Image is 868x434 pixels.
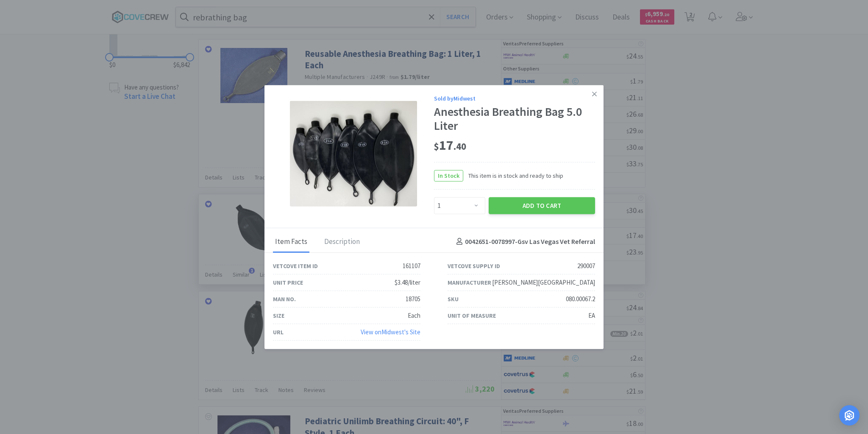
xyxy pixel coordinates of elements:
[434,105,595,133] div: Anesthesia Breathing Bag 5.0 Liter
[406,294,420,304] div: 18705
[273,294,296,303] div: Man No.
[434,137,466,154] span: 17
[408,311,420,321] div: Each
[463,171,563,180] span: This item is in stock and ready to ship
[290,101,417,207] img: ce1f517d58b9496cbd89692c1b3d0e9a_290007.jpeg
[453,140,466,152] span: . 40
[273,231,309,252] div: Item Facts
[448,294,459,303] div: SKU
[566,294,595,304] div: 080.00067.2
[492,277,595,288] div: [PERSON_NAME][GEOGRAPHIC_DATA]
[489,197,595,214] button: Add to Cart
[273,261,318,270] div: Vetcove Item ID
[361,328,420,336] a: View onMidwest's Site
[448,311,496,320] div: Unit of Measure
[273,327,284,336] div: URL
[403,261,420,271] div: 161107
[839,405,860,426] div: Open Intercom Messenger
[577,261,595,271] div: 290007
[434,170,463,181] span: In Stock
[395,277,420,288] div: $3.48/liter
[453,236,595,247] h4: 0042651-0078997 - Gsv Las Vegas Vet Referral
[448,277,491,287] div: Manufacturer
[448,261,500,270] div: Vetcove Supply ID
[273,277,303,287] div: Unit Price
[588,311,595,321] div: EA
[434,140,439,152] span: $
[322,231,362,252] div: Description
[273,311,284,320] div: Size
[434,93,595,103] div: Sold by Midwest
